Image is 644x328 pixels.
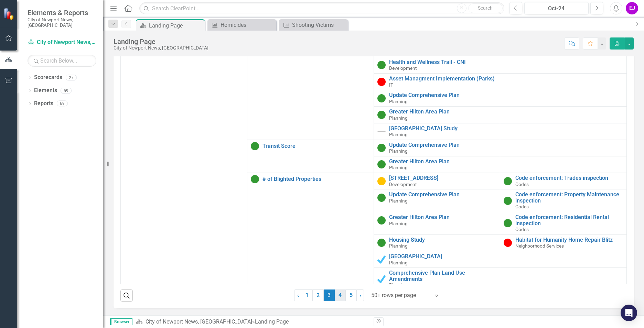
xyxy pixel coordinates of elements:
[114,38,208,45] div: Landing Page
[377,275,386,283] img: Completed
[66,75,77,80] div: 27
[389,253,497,260] a: [GEOGRAPHIC_DATA]
[377,127,386,135] img: Not Started
[377,239,386,247] img: On Target
[292,21,346,29] div: Shooting Victims
[377,61,386,69] img: On Target
[377,111,386,119] img: On Target
[389,214,497,220] a: Greater Hilton Area Plan
[621,305,637,321] div: Open Intercom Messenger
[504,197,512,205] img: On Target
[515,204,529,209] span: Codes
[335,289,346,301] a: 4
[34,100,53,108] a: Reports
[478,5,493,11] span: Search
[389,76,497,82] a: Asset Managment Implementation (Parks)
[251,142,259,150] img: On Target
[3,8,15,20] img: ClearPoint Strategy
[389,65,417,71] span: Development
[359,292,361,298] span: ›
[504,239,512,247] img: Below Target
[28,39,96,46] a: City of Newport News, [GEOGRAPHIC_DATA]
[324,289,335,301] span: 3
[139,2,504,14] input: Search ClearPoint...
[114,45,208,51] div: City of Newport News, [GEOGRAPHIC_DATA]
[57,101,68,107] div: 69
[377,160,386,168] img: On Target
[515,227,529,232] span: Codes
[34,87,57,95] a: Elements
[389,282,408,288] span: Planning
[313,289,324,301] a: 2
[377,255,386,264] img: Completed
[389,198,408,204] span: Planning
[146,318,252,325] a: City of Newport News, [GEOGRAPHIC_DATA]
[251,175,259,183] img: On Target
[389,243,408,249] span: Planning
[389,109,497,115] a: Greater Hilton Area Plan
[524,2,589,14] button: Oct-24
[209,21,275,29] a: Homicides
[389,165,408,170] span: Planning
[389,115,408,121] span: Planning
[504,177,512,185] img: On Target
[346,289,357,301] a: 5
[626,2,638,14] button: EJ
[221,21,275,29] div: Homicides
[389,82,393,88] span: IT
[389,59,497,65] a: Health and Wellness Trail - CNI
[515,175,623,181] a: Code enforcement: Trades inspection
[377,194,386,202] img: On Target
[377,216,386,225] img: On Target
[281,21,346,29] a: Shooting Victims
[262,143,370,149] a: Transit Score
[389,99,408,104] span: Planning
[389,192,497,198] a: Update Comprehensive Plan
[61,88,72,94] div: 59
[377,78,386,86] img: Below Target
[28,9,96,17] span: Elements & Reports
[389,260,408,265] span: Planning
[504,219,512,227] img: On Target
[389,237,497,243] a: Housing Study
[389,270,497,282] a: Comprehensive Plan Land Use Amendments
[527,4,586,13] div: Oct-24
[302,289,313,301] a: 1
[149,21,203,30] div: Landing Page
[389,182,417,187] span: Development
[28,17,96,28] small: City of Newport News, [GEOGRAPHIC_DATA]
[110,318,132,325] span: Browser
[255,318,289,325] div: Landing Page
[262,176,370,182] a: # of Blighted Properties
[389,221,408,226] span: Planning
[389,175,497,181] a: [STREET_ADDRESS]
[515,214,623,226] a: Code enforcement: Residential Rental inspection
[34,74,62,81] a: Scorecards
[377,177,386,185] img: Caution
[136,318,368,326] div: »
[389,142,497,148] a: Update Comprehensive Plan
[389,125,497,132] a: [GEOGRAPHIC_DATA] Study
[515,237,623,243] a: Habitat for Humanity Home Repair Blitz
[297,292,299,298] span: ‹
[515,192,623,204] a: Code enforcement: Property Maintenance inspection
[389,158,497,165] a: Greater Hilton Area Plan
[515,182,529,187] span: Codes
[377,94,386,102] img: On Target
[377,144,386,152] img: On Target
[389,132,408,137] span: Planning
[389,148,408,154] span: Planning
[389,92,497,98] a: Update Comprehensive Plan
[468,3,503,13] button: Search
[515,243,564,249] span: Neighborhood Services
[28,55,96,67] input: Search Below...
